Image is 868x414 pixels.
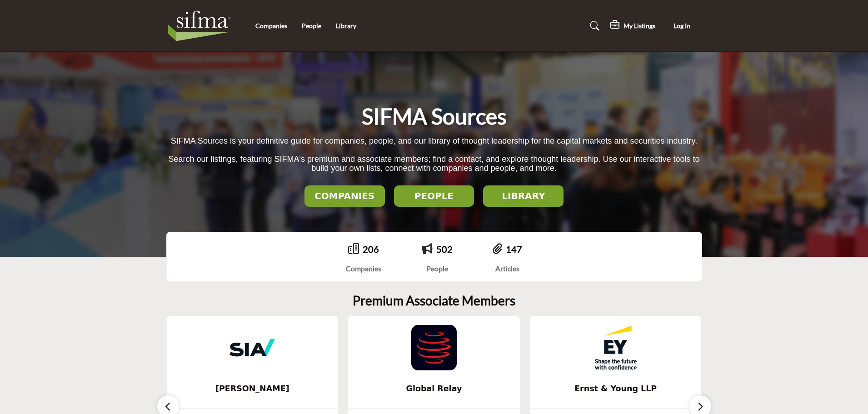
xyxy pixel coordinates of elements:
h2: COMPANIES [307,190,382,201]
img: Site Logo [166,8,237,44]
h5: My Listings [624,22,655,30]
a: 502 [436,244,453,254]
span: Global Relay [362,383,506,394]
a: 206 [363,244,379,254]
div: My Listings [610,20,655,31]
button: PEOPLE [394,185,474,207]
a: Global Relay [348,377,520,401]
a: Ernst & Young LLP [530,377,702,401]
img: Sia [229,325,275,370]
a: [PERSON_NAME] [167,377,339,401]
a: Companies [255,22,287,30]
b: Ernst & Young LLP [544,377,688,401]
span: Log In [673,22,690,30]
a: Library [336,22,356,30]
h1: SIFMA Sources [362,102,507,130]
span: [PERSON_NAME] [180,383,325,394]
span: Ernst & Young LLP [544,383,688,394]
h2: PEOPLE [397,190,472,201]
img: Global Relay [411,325,457,370]
img: Ernst & Young LLP [593,325,639,370]
h2: LIBRARY [486,190,561,201]
div: Articles [493,263,522,274]
a: Search [581,19,605,33]
div: People [422,263,453,274]
a: 147 [506,244,522,254]
button: Log In [662,18,702,35]
span: Search our listings, featuring SIFMA's premium and associate members; find a contact, and explore... [168,155,699,173]
a: People [302,22,321,30]
span: SIFMA Sources is your definitive guide for companies, people, and our library of thought leadersh... [171,136,697,145]
b: Global Relay [362,377,506,401]
div: Companies [346,263,381,274]
h2: Premium Associate Members [353,293,515,309]
b: Sia [180,377,325,401]
button: COMPANIES [304,185,385,207]
button: LIBRARY [483,185,564,207]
